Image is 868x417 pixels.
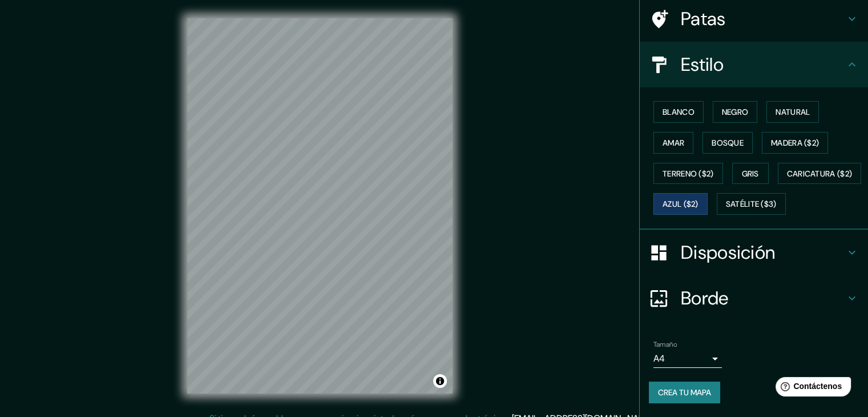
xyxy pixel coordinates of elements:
[640,42,868,87] div: Estilo
[766,101,819,123] button: Natural
[663,138,684,148] font: Amar
[681,240,775,264] font: Disposición
[649,382,720,403] button: Crea tu mapa
[681,7,726,31] font: Patas
[653,352,665,364] font: A4
[787,169,853,179] font: Caricatura ($2)
[433,374,447,388] button: Activar o desactivar atribución
[187,18,453,394] canvas: Mapa
[712,138,744,148] font: Bosque
[663,169,714,179] font: Terreno ($2)
[653,193,708,215] button: Azul ($2)
[681,53,724,77] font: Estilo
[722,107,749,117] font: Negro
[653,132,693,154] button: Amar
[653,101,704,123] button: Blanco
[653,340,677,349] font: Tamaño
[681,286,729,310] font: Borde
[717,193,786,215] button: Satélite ($3)
[653,163,723,185] button: Terreno ($2)
[640,230,868,275] div: Disposición
[640,275,868,321] div: Borde
[778,163,862,185] button: Caricatura ($2)
[762,132,828,154] button: Madera ($2)
[771,138,819,148] font: Madera ($2)
[732,163,769,185] button: Gris
[766,372,855,404] iframe: Lanzador de widgets de ayuda
[713,101,758,123] button: Negro
[776,107,810,117] font: Natural
[742,169,759,179] font: Gris
[703,132,753,154] button: Bosque
[663,199,699,210] font: Azul ($2)
[653,350,722,368] div: A4
[726,199,777,210] font: Satélite ($3)
[663,107,695,117] font: Blanco
[658,387,711,398] font: Crea tu mapa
